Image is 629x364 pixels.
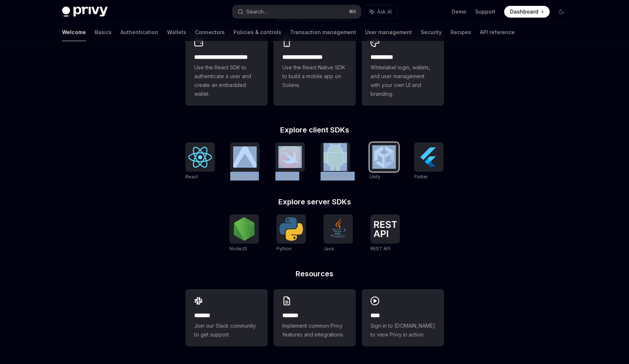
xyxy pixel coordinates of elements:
img: React Native [233,146,257,167]
a: UnityUnity [369,142,399,181]
span: NodeJS [229,246,247,251]
a: FlutterFlutter [414,142,444,181]
a: Android (Kotlin)Android (Kotlin) [321,142,354,181]
span: iOS (Swift) [275,174,298,179]
h2: Resources [185,270,444,277]
a: Wallets [167,23,186,41]
span: ⌘ K [349,9,357,15]
span: Python [276,246,292,251]
span: Java [323,246,334,251]
a: API reference [480,23,515,41]
a: **** **** **** ***Use the React Native SDK to build a mobile app on Solana. [274,31,356,106]
img: dark logo [62,7,108,17]
a: Transaction management [290,23,356,41]
img: iOS (Swift) [278,146,302,168]
a: Authentication [120,23,158,41]
a: Demo [452,8,466,15]
img: Java [326,217,350,241]
img: Flutter [417,145,441,169]
a: Dashboard [504,6,550,18]
span: Unity [369,174,380,179]
span: Whitelabel login, wallets, and user management with your own UI and branding. [370,63,435,98]
a: Policies & controls [234,23,281,41]
span: Flutter [414,174,428,179]
a: PythonPython [276,214,306,252]
a: **** **Join our Slack community to get support. [185,289,268,346]
button: Toggle dark mode [556,6,567,18]
a: **** *****Whitelabel login, wallets, and user management with your own UI and branding. [362,31,444,106]
h2: Explore client SDKs [185,126,444,134]
a: **** **Implement common Privy features and integrations. [274,289,356,346]
span: Android (Kotlin) [321,174,354,179]
span: Join our Slack community to get support. [194,321,259,339]
button: Ask AI [365,5,397,18]
h2: Explore server SDKs [185,198,444,205]
a: Basics [95,23,112,41]
span: Implement common Privy features and integrations. [282,321,347,339]
a: Support [475,8,495,15]
img: REST API [373,221,397,237]
img: Python [279,217,303,241]
a: ****Sign in to [DOMAIN_NAME] to view Privy in action. [362,289,444,346]
a: User management [365,23,412,41]
a: Connectors [195,23,225,41]
button: Search...⌘K [232,5,361,18]
span: REST API [370,246,390,251]
span: React [185,174,198,179]
img: NodeJS [232,217,256,241]
span: Ask AI [377,8,392,15]
span: React Native [230,174,258,179]
span: Use the React SDK to authenticate a user and create an embedded wallet. [194,63,259,98]
a: Recipes [451,23,471,41]
a: ReactReact [185,142,215,181]
img: Android (Kotlin) [323,143,347,171]
a: iOS (Swift)iOS (Swift) [275,142,305,181]
a: React NativeReact Native [230,142,260,181]
a: Security [421,23,442,41]
span: Sign in to [DOMAIN_NAME] to view Privy in action. [370,321,435,339]
a: REST APIREST API [370,214,400,252]
img: React [188,147,212,168]
span: Use the React Native SDK to build a mobile app on Solana. [282,63,347,90]
span: Dashboard [510,8,538,15]
img: Unity [372,145,396,169]
a: JavaJava [323,214,353,252]
div: Search... [246,7,267,16]
a: Welcome [62,23,86,41]
a: NodeJSNodeJS [229,214,259,252]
